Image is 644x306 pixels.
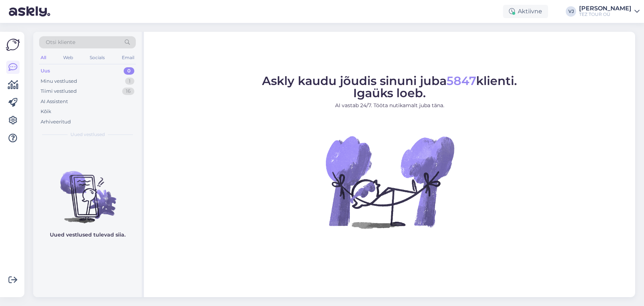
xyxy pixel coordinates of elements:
[41,67,50,75] div: Uus
[88,53,106,62] div: Socials
[579,6,640,17] a: [PERSON_NAME]TEZ TOUR OÜ
[122,88,134,95] div: 16
[579,11,631,17] div: TEZ TOUR OÜ
[62,53,75,62] div: Web
[41,108,51,115] div: Kõik
[46,38,75,46] span: Otsi kliente
[124,67,134,75] div: 0
[41,118,71,126] div: Arhiveeritud
[33,158,142,224] img: No chats
[579,6,631,11] div: [PERSON_NAME]
[262,102,517,109] p: AI vastab 24/7. Tööta nutikamalt juba täna.
[41,98,68,105] div: AI Assistent
[262,74,517,100] span: Askly kaudu jõudis sinuni juba klienti. Igaüks loeb.
[6,38,20,52] img: Askly Logo
[41,78,77,85] div: Minu vestlused
[566,6,576,17] div: VJ
[39,53,48,62] div: All
[41,88,77,95] div: Tiimi vestlused
[70,131,105,138] span: Uued vestlused
[125,78,134,85] div: 1
[323,115,456,248] img: No Chat active
[120,53,136,62] div: Email
[50,231,125,239] p: Uued vestlused tulevad siia.
[447,74,476,88] span: 5847
[503,5,548,18] div: Aktiivne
